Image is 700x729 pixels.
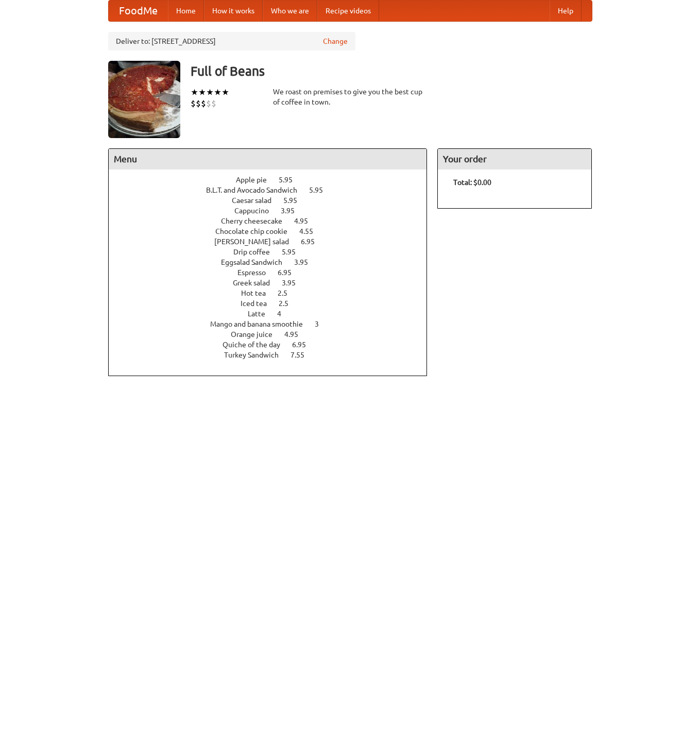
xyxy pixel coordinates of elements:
span: 5.95 [283,196,308,205]
img: angular.jpg [108,61,180,138]
span: Iced tea [241,299,277,308]
li: $ [196,98,201,109]
div: We roast on premises to give you the best cup of coffee in town. [273,87,428,107]
span: 2.5 [278,289,298,297]
a: Caesar salad 5.95 [232,196,316,205]
a: Iced tea 2.5 [241,299,308,308]
h4: Your order [438,149,591,169]
a: [PERSON_NAME] salad 6.95 [214,238,334,246]
span: Caesar salad [232,196,282,205]
a: Home [168,1,204,21]
span: Cherry cheesecake [221,217,293,225]
span: Espresso [237,268,276,277]
span: 5.95 [279,176,303,184]
span: Orange juice [231,330,283,338]
a: Latte 4 [248,310,300,318]
a: Greek salad 3.95 [233,279,315,287]
a: Drip coffee 5.95 [233,248,315,256]
a: Espresso 6.95 [237,268,311,277]
span: [PERSON_NAME] salad [214,238,299,246]
a: Apple pie 5.95 [236,176,312,184]
span: Greek salad [233,279,280,287]
span: 4.95 [294,217,318,225]
div: Deliver to: [STREET_ADDRESS] [108,32,355,50]
span: Eggsalad Sandwich [221,258,293,266]
span: 4.55 [299,227,323,235]
span: 6.95 [292,341,316,349]
span: Quiche of the day [223,341,291,349]
a: Mango and banana smoothie 3 [210,320,338,328]
span: 2.5 [279,299,299,308]
a: Cherry cheesecake 4.95 [221,217,327,225]
b: Total: $0.00 [453,178,491,187]
a: Orange juice 4.95 [231,330,317,338]
a: B.L.T. and Avocado Sandwich 5.95 [206,186,342,194]
a: Eggsalad Sandwich 3.95 [221,258,327,266]
span: Latte [248,310,276,318]
h4: Menu [109,149,427,169]
li: $ [201,98,206,109]
li: ★ [198,87,206,98]
a: Change [323,36,348,46]
li: ★ [214,87,221,98]
span: Mango and banana smoothie [210,320,313,328]
span: Chocolate chip cookie [215,227,298,235]
span: 3 [315,320,329,328]
span: Turkey Sandwich [224,351,289,359]
h3: Full of Beans [191,61,592,81]
li: ★ [221,87,229,98]
a: Chocolate chip cookie 4.55 [215,227,332,235]
span: 6.95 [278,268,302,277]
li: $ [191,98,196,109]
span: 3.95 [294,258,318,266]
a: Quiche of the day 6.95 [223,341,325,349]
span: Drip coffee [233,248,280,256]
a: Recipe videos [317,1,379,21]
span: 5.95 [282,248,306,256]
a: Help [550,1,582,21]
a: Who we are [263,1,317,21]
a: Turkey Sandwich 7.55 [224,351,323,359]
a: Cappucino 3.95 [234,207,314,215]
span: 4.95 [284,330,309,338]
li: ★ [206,87,214,98]
span: B.L.T. and Avocado Sandwich [206,186,308,194]
li: $ [206,98,211,109]
span: 4 [277,310,292,318]
span: 6.95 [301,238,325,246]
span: 5.95 [309,186,333,194]
span: Hot tea [241,289,276,297]
a: Hot tea 2.5 [241,289,306,297]
li: $ [211,98,216,109]
span: 3.95 [282,279,306,287]
span: 3.95 [281,207,305,215]
a: FoodMe [109,1,168,21]
span: 7.55 [291,351,315,359]
span: Cappucino [234,207,279,215]
span: Apple pie [236,176,277,184]
li: ★ [191,87,198,98]
a: How it works [204,1,263,21]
